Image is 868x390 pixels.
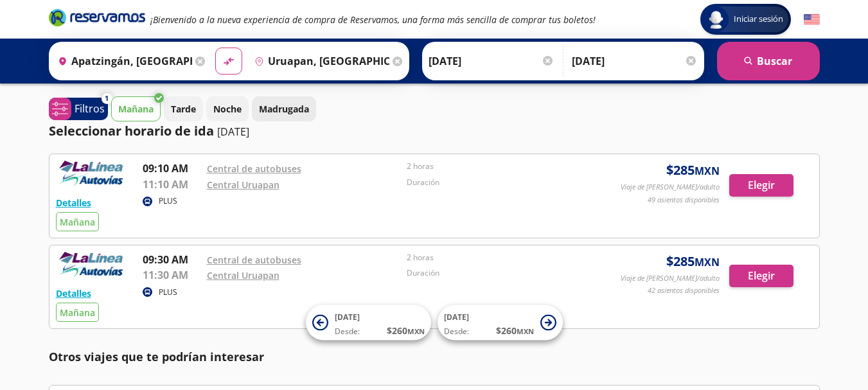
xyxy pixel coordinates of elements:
button: Noche [206,96,249,121]
button: Mañana [111,96,161,121]
button: Elegir [729,265,793,287]
span: $ 285 [666,252,720,271]
em: ¡Bienvenido a la nueva experiencia de compra de Reservamos, una forma más sencilla de comprar tus... [150,13,596,26]
p: [DATE] [217,124,249,139]
p: Viaje de [PERSON_NAME]/adulto [621,182,720,193]
p: Madrugada [259,102,309,116]
img: RESERVAMOS [56,161,127,186]
p: Filtros [75,101,105,116]
a: Central de autobuses [207,254,301,266]
p: Duración [407,267,601,279]
p: PLUS [159,287,177,298]
p: Otros viajes que te podrían interesar [49,348,820,366]
span: $ 260 [387,324,425,337]
span: [DATE] [444,312,469,323]
p: 11:30 AM [143,267,200,283]
p: Viaje de [PERSON_NAME]/adulto [621,273,720,284]
p: Tarde [171,102,196,116]
button: [DATE]Desde:$260MXN [438,305,563,341]
span: Desde: [335,326,360,337]
p: 11:10 AM [143,177,200,192]
span: Desde: [444,326,469,337]
button: English [804,12,820,28]
p: 49 asientos disponibles [648,195,720,206]
p: Duración [407,177,601,188]
span: Mañana [60,216,95,228]
small: MXN [407,326,425,336]
p: PLUS [159,195,177,207]
a: Central Uruapan [207,269,279,281]
span: [DATE] [335,312,360,323]
button: Buscar [717,42,820,80]
span: Iniciar sesión [729,13,788,26]
small: MXN [695,164,720,178]
p: 09:30 AM [143,252,200,267]
input: Elegir Fecha [429,45,554,77]
a: Central de autobuses [207,163,301,175]
p: 09:10 AM [143,161,200,176]
img: RESERVAMOS [56,252,127,278]
button: Tarde [164,96,203,121]
span: Mañana [60,306,95,319]
a: Central Uruapan [207,179,279,191]
small: MXN [695,255,720,269]
a: Brand Logo [49,8,145,31]
small: MXN [517,326,534,336]
button: 1Filtros [49,98,108,120]
p: Seleccionar horario de ida [49,121,214,141]
p: 42 asientos disponibles [648,285,720,296]
p: 2 horas [407,161,601,172]
p: Mañana [118,102,154,116]
button: Elegir [729,174,793,197]
button: [DATE]Desde:$260MXN [306,305,431,341]
span: $ 260 [496,324,534,337]
span: $ 285 [666,161,720,180]
button: Madrugada [252,96,316,121]
p: Noche [213,102,242,116]
p: 2 horas [407,252,601,263]
button: Detalles [56,287,91,300]
i: Brand Logo [49,8,145,27]
input: Buscar Destino [249,45,389,77]
button: Detalles [56,196,91,209]
input: Opcional [572,45,698,77]
input: Buscar Origen [53,45,193,77]
span: 1 [105,93,109,104]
